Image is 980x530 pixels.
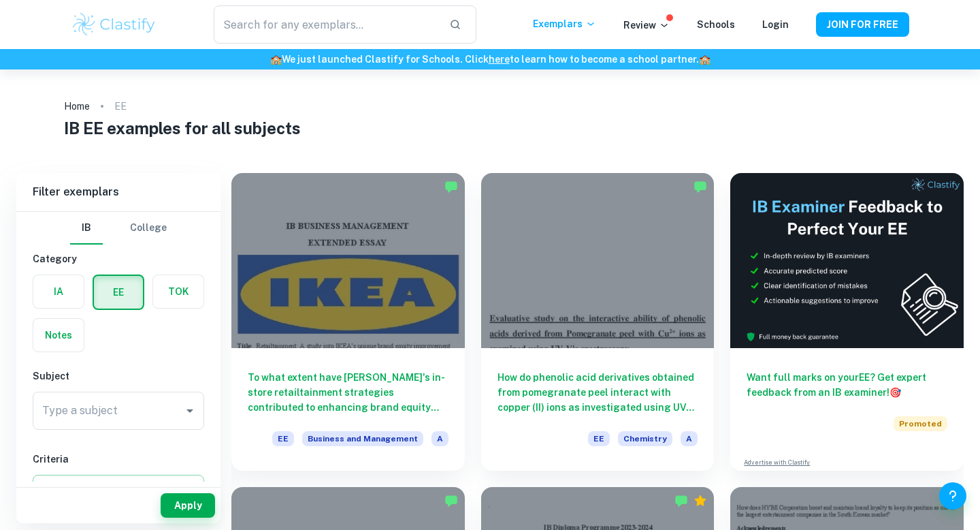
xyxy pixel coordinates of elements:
[214,5,438,44] input: Search for any exemplars...
[693,180,707,193] img: Marked
[481,173,715,471] a: How do phenolic acid derivatives obtained from pomegranate peel interact with copper (II) ions as...
[16,173,220,211] h6: Filter exemplars
[444,180,458,193] img: Marked
[248,370,448,415] h6: To what extent have [PERSON_NAME]'s in-store retailtainment strategies contributed to enhancing b...
[618,431,672,446] span: Chemistry
[762,19,789,30] a: Login
[747,370,947,400] h6: Want full marks on your EE ? Get expert feedback from an IB examiner!
[674,494,688,508] img: Marked
[70,212,103,245] button: IB
[497,370,698,415] h6: How do phenolic acid derivatives obtained from pomegranate peel interact with copper (II) ions as...
[270,54,282,65] span: 🏫
[697,19,735,30] a: Schools
[889,387,901,398] span: 🎯
[64,116,917,140] h1: IB EE examples for all subjects
[130,212,167,245] button: College
[533,16,596,31] p: Exemplars
[693,494,707,508] div: Premium
[588,431,610,446] span: EE
[33,275,84,308] button: IA
[623,18,670,33] p: Review
[33,251,204,266] h6: Category
[161,493,215,518] button: Apply
[114,99,127,114] p: EE
[699,54,710,65] span: 🏫
[272,431,294,446] span: EE
[939,482,966,510] button: Help and Feedback
[153,275,203,308] button: TOK
[33,319,84,352] button: Notes
[302,431,423,446] span: Business and Management
[180,401,199,420] button: Open
[744,458,810,467] a: Advertise with Clastify
[33,475,204,499] button: Select
[3,52,977,67] h6: We just launched Clastify for Schools. Click to learn how to become a school partner.
[730,173,964,471] a: Want full marks on yourEE? Get expert feedback from an IB examiner!PromotedAdvertise with Clastify
[681,431,698,446] span: A
[894,416,947,431] span: Promoted
[816,12,909,37] button: JOIN FOR FREE
[33,452,204,467] h6: Criteria
[444,494,458,508] img: Marked
[489,54,510,65] a: here
[94,276,143,309] button: EE
[70,212,167,245] div: Filter type choice
[71,11,157,38] img: Clastify logo
[730,173,964,348] img: Thumbnail
[64,97,90,116] a: Home
[33,369,204,384] h6: Subject
[231,173,465,471] a: To what extent have [PERSON_NAME]'s in-store retailtainment strategies contributed to enhancing b...
[431,431,448,446] span: A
